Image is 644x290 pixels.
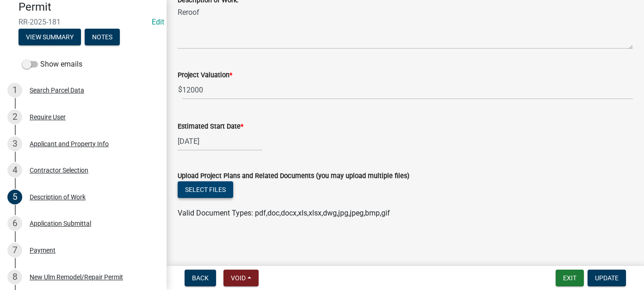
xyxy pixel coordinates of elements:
div: 3 [7,136,22,151]
span: Valid Document Types: pdf,doc,docx,xls,xlsx,dwg,jpg,jpeg,bmp,gif [178,209,390,217]
button: Void [223,270,259,286]
span: Void [231,274,246,282]
span: $ [178,80,183,99]
div: 4 [7,163,22,178]
div: 6 [7,216,22,231]
button: Notes [85,29,120,45]
wm-modal-confirm: Notes [85,34,120,41]
div: Require User [30,114,66,120]
wm-modal-confirm: Edit Application Number [152,18,164,26]
div: 7 [7,243,22,258]
div: Application Submittal [30,220,91,227]
label: Show emails [22,59,82,70]
div: Contractor Selection [30,167,88,173]
div: 8 [7,270,22,284]
div: 2 [7,110,22,124]
button: Exit [556,270,584,286]
label: Estimated Start Date [178,123,243,130]
div: Description of Work [30,194,86,200]
label: Project Valuation [178,72,232,79]
input: mm/dd/yyyy [178,132,262,151]
button: Update [588,270,626,286]
button: View Summary [19,29,81,45]
div: 5 [7,190,22,204]
span: Update [595,274,619,282]
div: Search Parcel Data [30,87,84,93]
wm-modal-confirm: Summary [19,34,81,41]
span: Back [192,274,209,282]
a: Edit [152,18,164,26]
div: 1 [7,83,22,98]
div: New Ulm Remodel/Repair Permit [30,274,123,280]
div: Payment [30,247,56,253]
div: Applicant and Property Info [30,141,109,147]
label: Upload Project Plans and Related Documents (you may upload multiple files) [178,173,409,179]
button: Back [185,270,216,286]
button: Select files [178,181,233,198]
span: RR-2025-181 [19,18,148,26]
